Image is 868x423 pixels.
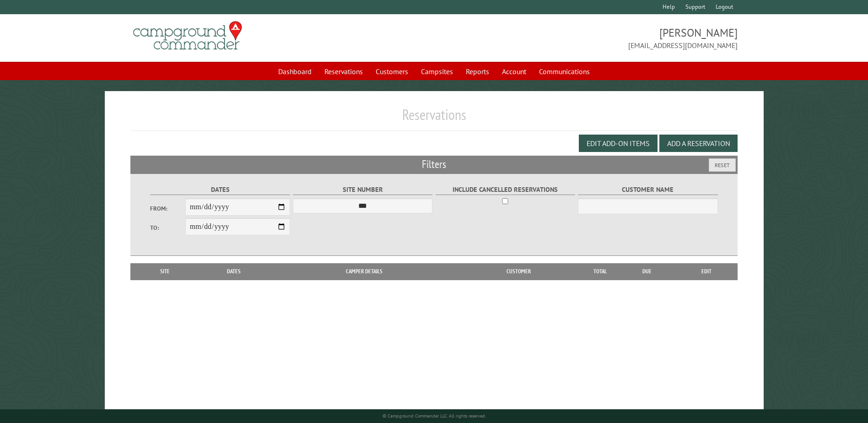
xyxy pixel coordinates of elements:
a: Account [496,63,532,80]
th: Due [618,263,676,280]
th: Dates [195,263,273,280]
button: Add a Reservation [659,135,738,152]
label: Dates [150,184,290,195]
h2: Filters [130,156,737,173]
label: Include Cancelled Reservations [436,184,575,195]
th: Site [135,263,194,280]
img: Campground Commander [130,18,245,54]
th: Camper Details [273,263,455,280]
span: [PERSON_NAME] [EMAIL_ADDRESS][DOMAIN_NAME] [434,25,738,51]
th: Edit [676,263,738,280]
small: © Campground Commander LLC. All rights reserved. [383,413,486,419]
label: Customer Name [578,184,717,195]
label: Site Number [293,184,432,195]
label: To: [150,223,185,232]
button: Reset [709,158,736,172]
h1: Reservations [130,106,737,131]
a: Customers [370,63,414,80]
a: Communications [534,63,595,80]
th: Customer [455,263,582,280]
a: Reservations [319,63,368,80]
a: Dashboard [273,63,317,80]
a: Campsites [415,63,458,80]
th: Total [582,263,618,280]
label: From: [150,204,185,213]
button: Edit Add-on Items [579,135,658,152]
a: Reports [460,63,495,80]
